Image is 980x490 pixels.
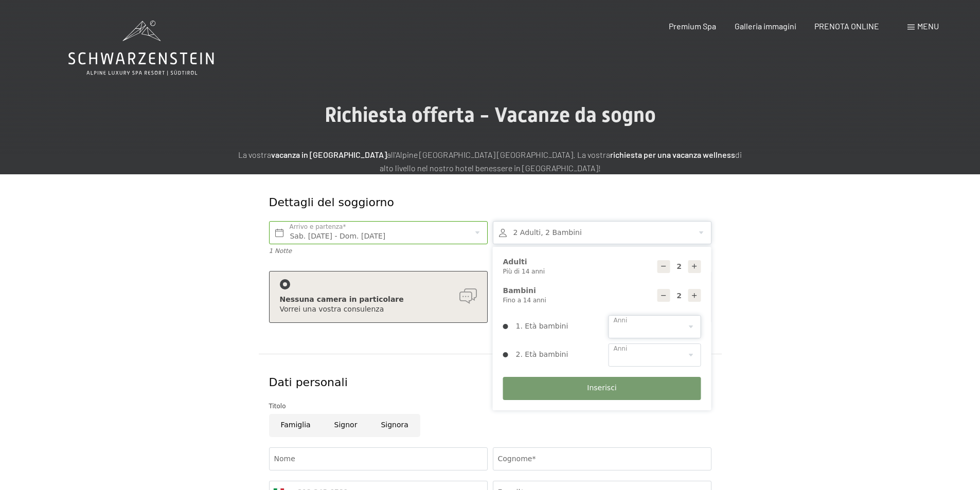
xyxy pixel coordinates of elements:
[917,21,939,31] span: Menu
[503,377,701,400] button: Inserisci
[269,401,711,411] div: Titolo
[271,150,387,159] strong: vacanza in [GEOGRAPHIC_DATA]
[735,21,796,31] a: Galleria immagini
[814,21,879,31] a: PRENOTA ONLINE
[269,247,488,256] div: 1 Notte
[233,148,747,174] p: La vostra all'Alpine [GEOGRAPHIC_DATA] [GEOGRAPHIC_DATA]. La vostra di alto livello nel nostro ho...
[610,150,735,159] strong: richiesta per una vacanza wellness
[269,375,711,391] div: Dati personali
[587,383,616,393] span: Inserisci
[325,103,656,127] span: Richiesta offerta - Vacanze da sogno
[269,195,637,211] div: Dettagli del soggiorno
[280,295,477,305] div: Nessuna camera in particolare
[669,21,716,31] a: Premium Spa
[280,304,477,315] div: Vorrei una vostra consulenza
